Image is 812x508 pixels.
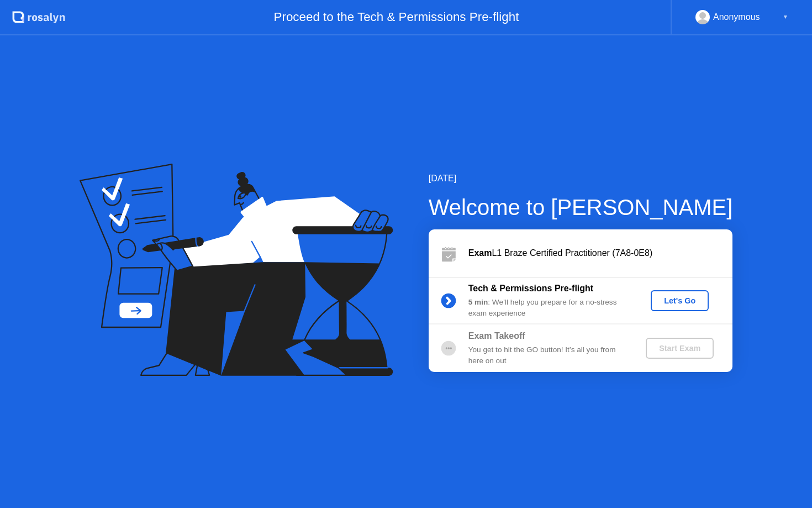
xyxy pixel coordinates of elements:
[429,172,733,185] div: [DATE]
[646,338,714,359] button: Start Exam
[468,297,628,320] div: : We’ll help you prepare for a no-stress exam experience
[468,247,732,260] div: L1 Braze Certified Practitioner (7A8-0E8)
[713,10,760,24] div: Anonymous
[468,344,628,367] div: You get to hit the GO button! It’s all you from here on out
[655,296,704,305] div: Let's Go
[468,248,492,258] b: Exam
[468,284,593,293] b: Tech & Permissions Pre-flight
[429,191,733,224] div: Welcome to [PERSON_NAME]
[651,290,709,311] button: Let's Go
[468,298,488,306] b: 5 min
[650,344,709,353] div: Start Exam
[468,331,525,341] b: Exam Takeoff
[783,10,788,24] div: ▼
